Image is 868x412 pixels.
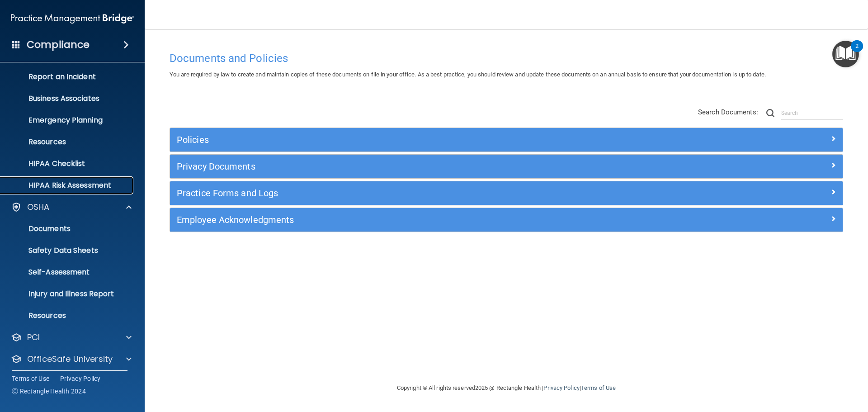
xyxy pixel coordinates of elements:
[6,224,129,233] p: Documents
[11,354,132,365] a: OfficeSafe University
[177,215,668,225] h5: Employee Acknowledgments
[11,332,132,343] a: PCI
[170,52,843,64] h4: Documents and Policies
[6,159,129,168] p: HIPAA Checklist
[341,374,671,403] div: Copyright © All rights reserved 2025 @ Rectangle Health | |
[6,246,129,255] p: Safety Data Sheets
[170,71,766,78] span: You are required by law to create and maintain copies of these documents on file in your office. ...
[177,159,836,174] a: Privacy Documents
[6,181,129,190] p: HIPAA Risk Assessment
[177,135,668,145] h5: Policies
[832,41,859,67] button: Open Resource Center, 2 new notifications
[6,116,129,125] p: Emergency Planning
[12,374,49,383] a: Terms of Use
[60,374,101,383] a: Privacy Policy
[177,188,668,198] h5: Practice Forms and Logs
[6,94,129,103] p: Business Associates
[581,384,616,391] a: Terms of Use
[6,268,129,277] p: Self-Assessment
[6,311,129,320] p: Resources
[766,109,774,117] img: ic-search.3b580494.png
[177,213,836,227] a: Employee Acknowledgments
[12,387,86,396] span: Ⓒ Rectangle Health 2024
[11,202,132,213] a: OSHA
[27,332,40,343] p: PCI
[698,108,758,116] span: Search Documents:
[177,133,836,147] a: Policies
[177,161,668,171] h5: Privacy Documents
[27,202,50,213] p: OSHA
[781,106,843,120] input: Search
[6,72,129,81] p: Report an Incident
[11,9,134,28] img: PMB logo
[27,38,90,51] h4: Compliance
[855,46,859,58] div: 2
[543,384,579,391] a: Privacy Policy
[27,354,113,365] p: OfficeSafe University
[6,137,129,147] p: Resources
[177,186,836,200] a: Practice Forms and Logs
[6,289,129,298] p: Injury and Illness Report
